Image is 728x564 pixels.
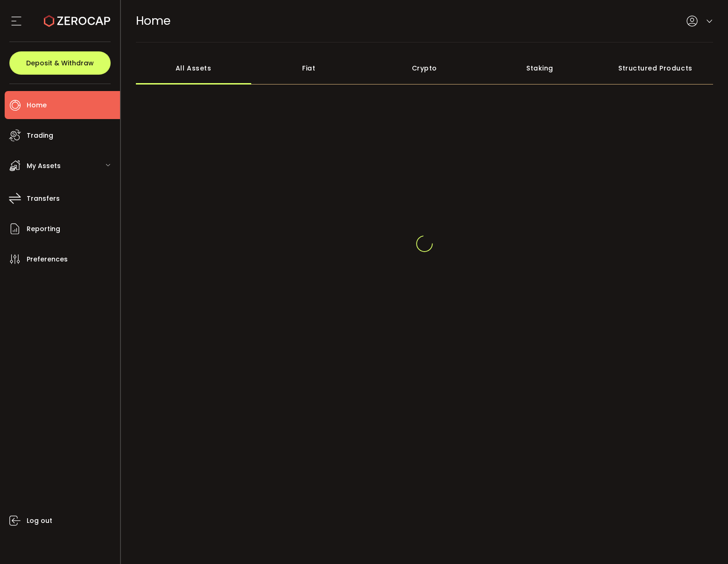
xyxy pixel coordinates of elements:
[26,60,94,66] span: Deposit & Withdraw
[27,253,68,266] span: Preferences
[482,52,597,85] div: Staking
[136,52,251,85] div: All Assets
[9,51,111,75] button: Deposit & Withdraw
[251,52,367,85] div: Fiat
[598,52,713,85] div: Structured Products
[27,514,52,528] span: Log out
[367,52,482,85] div: Crypto
[136,13,170,29] span: Home
[27,222,60,236] span: Reporting
[27,159,61,173] span: My Assets
[27,129,53,142] span: Trading
[27,192,60,205] span: Transfers
[27,99,47,112] span: Home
